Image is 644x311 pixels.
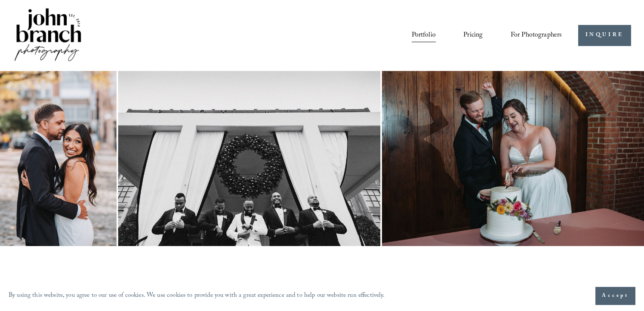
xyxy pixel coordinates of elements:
[602,292,629,300] span: Accept
[511,28,562,43] a: folder dropdown
[412,28,436,43] a: Portfolio
[578,25,631,46] a: INQUIRE
[13,6,83,65] img: John Branch IV Photography
[463,28,483,43] a: Pricing
[9,290,385,302] p: By using this website, you agree to our use of cookies. We use cookies to provide you with a grea...
[511,29,562,42] span: For Photographers
[118,71,380,246] img: Group of men in tuxedos standing under a large wreath on a building's entrance.
[595,287,635,305] button: Accept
